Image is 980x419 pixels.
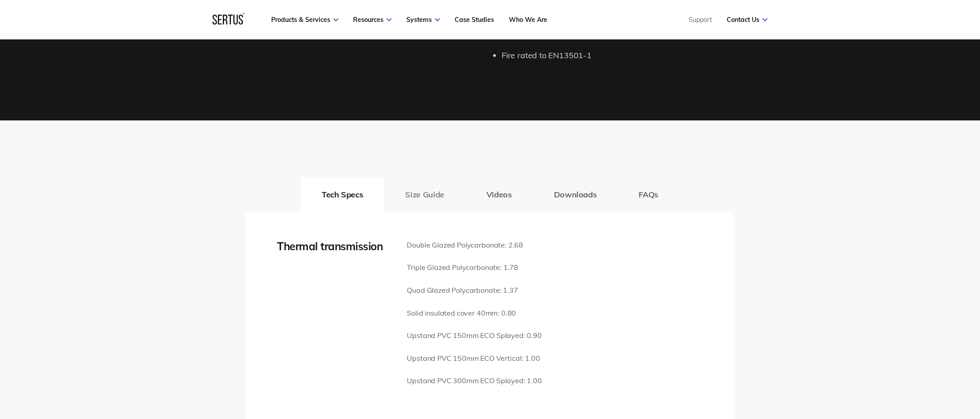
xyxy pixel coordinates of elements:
[407,239,541,251] p: Double Glazed Polycarbonate: 2.68
[384,177,465,213] button: Size Guide
[819,315,980,419] iframe: Chat Widget
[353,16,392,24] a: Resources
[277,239,393,253] div: Thermal transmission
[502,49,734,62] li: Fire rated to EN13501-1
[407,285,541,296] p: Quad Glazed Polycarbonate: 1.37
[533,177,618,213] button: Downloads
[407,330,541,342] p: Upstand PVC 150mm ECO Splayed: 0.90
[727,16,767,24] a: Contact Us
[618,177,679,213] button: FAQs
[465,177,533,213] button: Videos
[455,16,494,24] a: Case Studies
[509,16,547,24] a: Who We Are
[406,16,440,24] a: Systems
[689,16,712,24] a: Support
[407,353,541,364] p: Upstand PVC 150mm ECO Vertical: 1.00
[407,262,541,274] p: Triple Glazed Polycarbonate: 1.78
[407,375,541,387] p: Upstand PVC 300mm ECO Splayed: 1.00
[271,16,338,24] a: Products & Services
[407,308,541,319] p: Solid insulated cover 40mm: 0.80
